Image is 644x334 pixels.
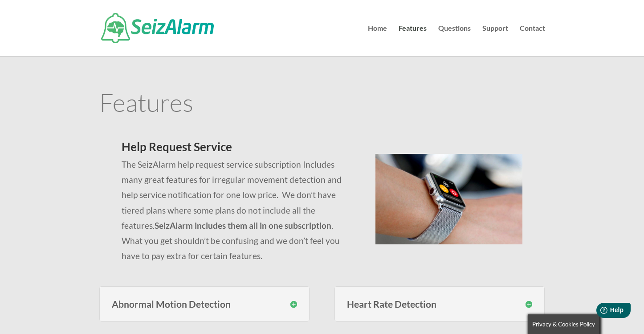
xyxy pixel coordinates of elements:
h2: Help Request Service [122,141,354,157]
h3: Abnormal Motion Detection [112,299,298,309]
iframe: Help widget launcher [565,299,634,324]
a: Contact [520,25,545,56]
a: Support [482,25,508,56]
a: Home [368,25,387,56]
h1: Features [99,90,545,119]
p: The SeizAlarm help request service subscription Includes many great features for irregular moveme... [122,157,354,264]
a: Questions [438,25,471,56]
img: SeizAlarm [101,13,214,43]
a: Features [399,25,427,56]
img: seizalarm-on-wrist [375,154,523,244]
h3: Heart Rate Detection [347,299,533,309]
strong: SeizAlarm includes them all in one subscription [155,220,331,231]
span: Privacy & Cookies Policy [532,321,595,328]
